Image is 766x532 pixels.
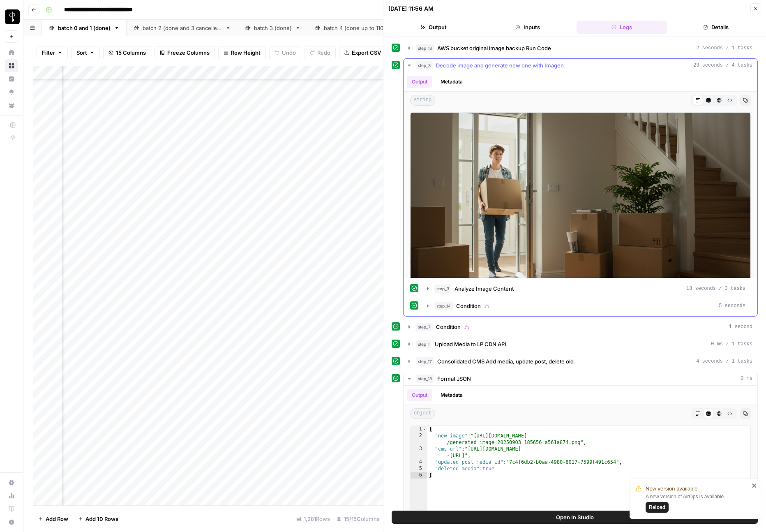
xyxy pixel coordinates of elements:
[696,44,752,52] span: 2 seconds / 1 tasks
[416,61,433,69] span: step_3
[670,21,761,34] button: Details
[456,302,481,310] span: Condition
[416,323,433,331] span: step_7
[85,515,118,523] span: Add 10 Rows
[5,502,18,516] a: Learning Hub
[155,46,215,59] button: Freeze Columns
[729,323,752,331] span: 1 second
[436,61,564,69] span: Decode image and generate new one with Imagen
[422,299,750,312] button: 5 seconds
[434,302,453,310] span: step_14
[218,46,266,59] button: Row Height
[437,375,471,383] span: Format JSON
[711,340,752,348] span: 0 ms / 1 tasks
[254,24,292,32] div: batch 3 (done)
[410,95,435,106] span: string
[752,482,757,489] button: close
[404,72,757,316] div: 23 seconds / 4 tasks
[5,46,18,59] a: Home
[392,511,758,524] button: Open In Studio
[411,472,427,479] div: 6
[5,86,18,99] a: Opportunities
[411,459,427,465] div: 4
[293,512,333,525] div: 1,281 Rows
[238,20,308,36] a: batch 3 (done)
[434,285,451,293] span: step_3
[404,59,757,72] button: 23 seconds / 4 tasks
[42,49,55,57] span: Filter
[482,21,573,34] button: Inputs
[42,20,127,36] a: batch 0 and 1 (done)
[411,465,427,472] div: 5
[416,375,434,383] span: step_18
[317,49,330,57] span: Redo
[37,46,68,59] button: Filter
[407,389,432,401] button: Output
[407,76,432,88] button: Output
[5,516,18,529] button: Help + Support
[388,5,434,13] div: [DATE] 11:56 AM
[404,320,757,333] button: 1 second
[556,513,594,521] span: Open In Studio
[333,512,383,525] div: 15/15 Columns
[5,7,18,27] button: Workspace: LP Production Workloads
[305,46,336,59] button: Redo
[5,476,18,489] a: Settings
[686,285,745,292] span: 18 seconds / 3 tasks
[416,340,431,348] span: step_1
[388,21,479,34] button: Output
[231,49,261,57] span: Row Height
[143,24,222,32] div: batch 2 (done and 3 cancelled)
[436,76,468,88] button: Metadata
[411,433,427,446] div: 2
[411,446,427,459] div: 3
[5,9,20,24] img: LP Production Workloads Logo
[46,515,68,523] span: Add Row
[127,20,238,36] a: batch 2 (done and 3 cancelled)
[646,502,669,513] button: Reload
[416,44,434,52] span: step_13
[5,59,18,72] a: Browse
[76,49,87,57] span: Sort
[269,46,301,59] button: Undo
[352,49,381,57] span: Export CSV
[437,357,574,365] span: Consolidated CMS Add media, update post, delete old
[404,355,757,368] button: 4 seconds / 1 tasks
[5,99,18,112] a: Your Data
[5,489,18,502] a: Usage
[308,20,410,36] a: batch 4 (done up to 11000)
[116,49,146,57] span: 15 Columns
[719,302,745,310] span: 5 seconds
[577,21,667,34] button: Logs
[71,46,100,59] button: Sort
[741,375,752,382] span: 0 ms
[404,338,757,351] button: 0 ms / 1 tasks
[696,358,752,365] span: 4 seconds / 1 tasks
[167,49,210,57] span: Freeze Columns
[649,504,665,511] span: Reload
[422,282,750,295] button: 18 seconds / 3 tasks
[404,42,757,55] button: 2 seconds / 1 tasks
[411,426,427,433] div: 1
[58,24,111,32] div: batch 0 and 1 (done)
[73,512,123,525] button: Add 10 Rows
[422,426,427,433] span: Toggle code folding, rows 1 through 6
[324,24,394,32] div: batch 4 (done up to 11000)
[436,389,468,401] button: Metadata
[410,112,751,298] img: output preview
[416,357,434,365] span: step_17
[404,372,757,385] button: 0 ms
[455,285,514,293] span: Analyze Image Content
[103,46,151,59] button: 15 Columns
[646,493,749,513] div: A new version of AirOps is available.
[5,72,18,86] a: Insights
[437,44,551,52] span: AWS bucket original image backup Run Code
[410,408,435,419] span: object
[646,485,697,493] span: New version available
[339,46,386,59] button: Export CSV
[435,340,506,348] span: Upload Media to LP CDN API
[282,49,296,57] span: Undo
[436,323,461,331] span: Condition
[33,512,73,525] button: Add Row
[693,62,752,69] span: 23 seconds / 4 tasks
